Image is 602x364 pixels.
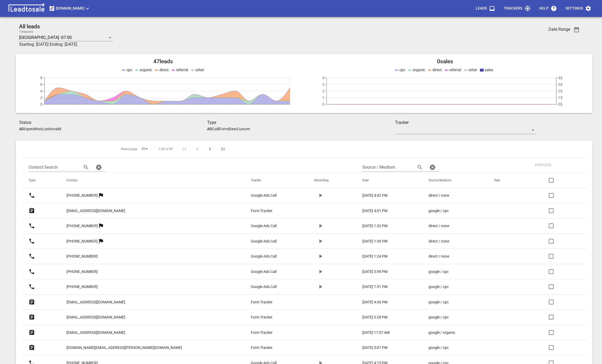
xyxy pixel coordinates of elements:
p: [DATE] 1:32 PM [362,223,387,229]
p: Raw [229,127,236,131]
p: Form Tracker [251,330,273,335]
p: Won [34,127,41,131]
p: Form Tracker [251,345,273,350]
a: google / cpc [429,284,473,290]
a: direct / none [429,254,473,259]
p: Custom [237,127,250,131]
p: google / cpc [429,284,449,290]
h3: Status [19,119,207,126]
a: Form Tracker [251,299,293,305]
a: google / cpc [429,269,473,275]
span: direct [432,68,442,72]
tspan: 4 [40,89,42,93]
span: sales [485,68,493,72]
tspan: 2$ [558,89,563,93]
a: Form Tracker [251,314,293,320]
p: google / cpc [429,345,449,350]
p: [DATE] 1:24 PM [362,254,387,259]
p: [DATE] 4:36 PM [362,299,387,305]
a: Form Tracker [251,208,293,214]
th: Date [356,173,422,188]
span: | [24,127,24,131]
span: other [469,68,477,72]
p: [DATE] 11:57 AM [362,330,390,335]
p: [PHONE_NUMBER] [66,284,98,290]
button: [DOMAIN_NAME] [47,3,93,14]
a: [PHONE_NUMBER] [66,189,98,202]
svg: Form [29,329,35,336]
span: cpc [126,68,132,72]
p: google / organic [429,330,455,335]
a: [DATE] 4:36 PM [362,299,407,305]
p: [EMAIL_ADDRESS][DOMAIN_NAME] [66,208,125,214]
p: Google Ads Call [251,223,277,229]
a: google / cpc [429,345,473,350]
a: Google Ads Call [251,223,293,229]
a: [PHONE_NUMBER] [66,265,98,278]
a: direct / none [429,193,473,198]
svg: More than one lead from this user [98,192,104,199]
h2: All leads [19,23,489,30]
a: google / cpc [429,314,473,320]
tspan: 4 [322,76,324,80]
p: [DOMAIN_NAME][EMAIL_ADDRESS][PERSON_NAME][DOMAIN_NAME] [66,345,182,350]
p: Lost [42,127,50,131]
h3: Starting: [DATE] Ending: [DATE] [19,41,489,48]
span: Rows/page [121,147,137,151]
span: | [218,127,219,131]
p: Call [212,127,218,131]
tspan: 8 [40,76,42,80]
p: google / cpc [429,208,449,214]
span: organic [413,68,425,72]
th: Recording [308,173,356,188]
p: Form Tracker [251,314,273,320]
p: Trackers [504,6,522,11]
a: [EMAIL_ADDRESS][DOMAIN_NAME] [66,326,125,339]
th: Type [22,173,60,188]
svg: Call [29,223,35,229]
p: Google Ads Call [251,284,277,290]
p: Form [219,127,228,131]
tspan: 0 [322,102,324,106]
a: [PHONE_NUMBER] [66,280,98,293]
tspan: 4$ [558,76,563,80]
a: [DATE] 1:24 PM [362,254,407,259]
a: [DATE] 11:57 AM [362,330,407,335]
a: [DATE] 3:28 PM [362,314,407,320]
svg: More than one lead from this user [98,223,104,229]
p: [PHONE_NUMBER] [66,193,98,198]
a: Google Ads Call [251,284,293,290]
p: direct / none [429,254,449,259]
p: Settings [565,6,583,11]
p: google / cpc [429,269,449,275]
div: 20 [139,145,150,152]
p: Google Ads Call [251,239,277,244]
p: [DATE] 4:01 PM [362,208,387,214]
p: Invalid [50,127,61,131]
svg: Form [29,344,35,351]
tspan: 0 [40,102,42,106]
p: [PHONE_NUMBER] [66,223,98,229]
a: [EMAIL_ADDRESS][DOMAIN_NAME] [66,204,125,217]
svg: Call [29,268,35,275]
span: [DOMAIN_NAME] [49,5,91,12]
svg: Form [29,314,35,320]
svg: Call [29,253,35,259]
a: [EMAIL_ADDRESS][DOMAIN_NAME] [66,311,125,324]
span: | [228,127,229,131]
p: [EMAIL_ADDRESS][DOMAIN_NAME] [66,299,125,305]
p: google / cpc [429,314,449,320]
p: [DATE] 5:07 PM [362,345,387,350]
th: Sale [488,173,524,188]
th: Contact [60,173,244,188]
p: [EMAIL_ADDRESS][DOMAIN_NAME] [66,330,125,335]
a: google / cpc [429,208,473,214]
p: Google Ads Call [251,193,277,198]
svg: Form [29,299,35,305]
a: [PHONE_NUMBER] [66,250,98,263]
a: google / organic [429,330,473,335]
th: Source/Medium [422,173,488,188]
a: [DOMAIN_NAME][EMAIL_ADDRESS][PERSON_NAME][DOMAIN_NAME] [66,341,182,354]
a: [DATE] 1:30 PM [362,239,407,244]
tspan: 1 [322,96,324,100]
